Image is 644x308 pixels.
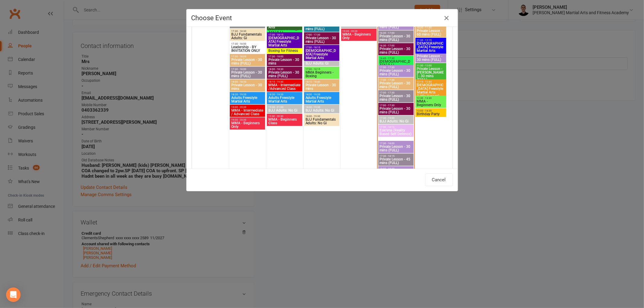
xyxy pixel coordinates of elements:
[268,68,301,71] span: 18:00 - 18:30
[380,157,413,165] span: Private Lesson - 45 mins (FULL)
[417,100,445,107] span: MMA - Beginners Only
[231,109,264,116] span: MMA - Intermediate / Advanced Class
[305,109,338,112] span: BJJ Adults: No Gi
[380,167,413,170] span: 18:00 - 18:30
[380,69,413,76] span: Private Lesson - 30 mins (FULL)
[268,33,301,36] span: 17:30 - 18:15
[305,33,338,36] span: 17:00 - 17:30
[305,83,338,90] span: Private Lesson - 30 mins
[380,142,413,145] span: 17:30 - 18:00
[231,43,264,45] span: 17:30 - 18:00
[305,62,338,65] span: BJJ Adults: Gi
[305,68,338,71] span: 17:30 - 18:15
[231,58,264,65] span: Private Lesson - 30 mins (FULL)
[305,96,338,103] span: Adults Freestyle Martial Arts
[380,91,413,94] span: 17:00 - 17:30
[342,24,376,27] span: BJJ Adults: No Gi
[231,68,264,71] span: 17:30 - 18:00
[417,112,445,116] span: Birthday Party
[268,55,301,58] span: 17:30 - 18:00
[380,145,413,152] span: Private Lesson - 30 mins (FULL)
[268,109,301,112] span: BJJ Adults: No Gi
[268,71,301,78] span: Private Lesson - 30 mins (FULL)
[268,27,301,34] span: [DEMOGRAPHIC_DATA] BJJ
[305,71,338,78] span: MMA Beginners - Boxing
[380,129,413,136] span: Eskrima (Reality Based Self Defence)
[417,42,445,52] span: [DEMOGRAPHIC_DATA] Freestyle Martial Arts
[417,67,445,81] span: Private Lesson - [PERSON_NAME] - 30 mins (FULL)
[380,119,413,123] span: BJJ Adults: No Gi
[231,55,264,58] span: 17:30 - 18:00
[305,93,338,96] span: 18:20 - 19:20
[417,54,445,62] span: Private Lesson - 30 mins (FULL)
[268,49,301,52] span: Boxing for Fitness
[442,13,452,23] button: Close
[342,30,376,33] span: 19:30 - 20:30
[231,119,264,121] span: 19:30 - 20:30
[425,173,453,186] button: Cancel
[305,24,338,31] span: Private Lesson - 30 mins (FULL)
[231,96,264,103] span: Adults Freestyle Martial Arts
[268,83,301,90] span: MMA - Intermediate /Advanced Class
[231,45,264,52] span: Leadership - BY INVITATION ONLY
[380,81,413,89] span: Private Lesson - 30 mins (FULL)
[417,64,445,67] span: 11:30 - 12:00
[268,118,301,125] span: MMA - Beginners Class
[6,287,21,302] div: Open Intercom Messenger
[342,33,376,40] span: MMA - Beginners Only
[417,97,445,100] span: 12:30 - 13:30
[305,106,338,109] span: 18:30 - 19:30
[380,22,413,29] span: Private Lesson - 30 mins (FULL)
[380,34,413,42] span: Private Lesson - 30 mins (FULL)
[380,60,413,67] span: [DEMOGRAPHIC_DATA] BJJ
[268,36,301,47] span: [DEMOGRAPHIC_DATA] Freestyle Martial Arts
[380,107,413,114] span: Private Lesson - 30 mins (FULL)
[417,26,445,29] span: 10:30 - 11:30
[380,104,413,107] span: 17:00 - 17:30
[380,57,413,60] span: 16:45 - 17:30
[268,93,301,96] span: 18:20 - 19:20
[231,81,264,83] span: 18:00 - 18:30
[305,36,338,43] span: Private Lesson - 30 mins (FULL)
[231,106,264,109] span: 19:00 - 20:30
[417,81,445,83] span: 12:15 - 12:45
[417,39,445,42] span: 11:30 - 12:15
[231,93,264,96] span: 18:20 - 19:20
[380,117,413,119] span: 17:30 - 19:00
[380,44,413,47] span: 16:30 - 17:00
[380,126,413,129] span: 17:30 - 18:15
[305,46,338,49] span: 17:30 - 18:15
[417,29,445,36] span: Private Lesson - 60 mins (FULL)
[268,106,301,109] span: 19:30 - 21:00
[231,33,264,40] span: BJJ Fundamentals Adults: Gi
[268,115,301,118] span: 19:30 - 20:30
[231,71,264,78] span: Private Lesson - 30 mins (FULL)
[380,94,413,101] span: Private Lesson - 30 mins (FULL)
[380,47,413,54] span: Private Lesson - 30 mins (FULL)
[305,49,338,60] span: [DEMOGRAPHIC_DATA] Freestyle Martial Arts
[380,66,413,69] span: 17:00 - 17:30
[417,83,445,98] span: [DEMOGRAPHIC_DATA] Freestyle Martial Arts (Little Heroes)
[305,81,338,83] span: 18:15 - 18:45
[268,96,301,103] span: Adults Freestyle Martial Arts
[417,110,445,112] span: 13:00 - 14:30
[191,14,453,22] h4: Choose Event
[231,121,264,129] span: MMA - Beginners Only
[268,58,301,65] span: Private Lesson - 30 mins
[305,118,338,125] span: BJJ Fundamentals Adults: No Gi
[380,32,413,34] span: 16:30 - 17:00
[231,24,264,27] span: BJJ Adults: Gi
[305,115,338,118] span: 18:30 - 19:30
[380,155,413,157] span: 17:30 - 18:15
[268,81,301,83] span: 18:15 - 19:30
[231,30,264,33] span: 17:30 - 18:30
[231,83,264,90] span: Private Lesson - 30 mins
[380,79,413,81] span: 17:00 - 17:30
